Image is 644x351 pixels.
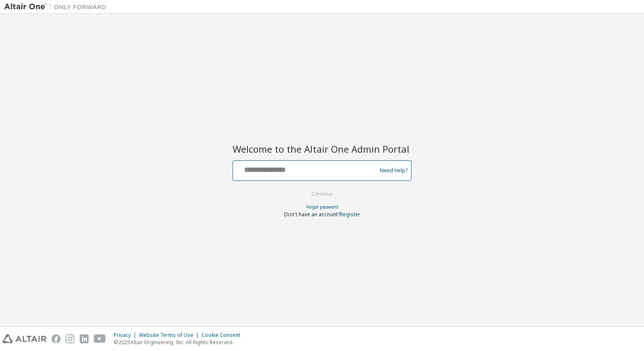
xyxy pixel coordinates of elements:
span: Don't have an account? [284,211,340,218]
img: instagram.svg [66,334,75,343]
div: Cookie Consent [201,332,245,339]
img: altair_logo.svg [3,334,46,343]
a: Register [340,211,360,218]
div: Privacy [114,332,139,339]
a: Forgot password [306,204,338,210]
img: facebook.svg [52,334,60,343]
div: Website Terms of Use [139,332,201,339]
p: © 2025 Altair Engineering, Inc. All Rights Reserved. [114,339,245,346]
img: youtube.svg [94,334,106,343]
img: linkedin.svg [80,334,89,343]
h2: Welcome to the Altair One Admin Portal [233,143,411,155]
img: Altair One [4,3,111,11]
